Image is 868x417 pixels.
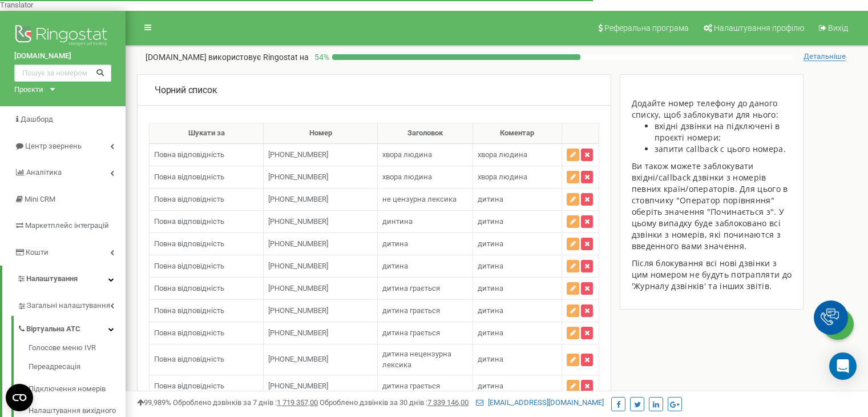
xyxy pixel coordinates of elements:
span: хвора людина [478,150,527,159]
span: хвора людина [382,173,432,181]
span: дитина грається [382,306,440,315]
a: Налаштування [2,266,126,292]
p: 54 % [309,51,332,63]
span: Аналiтика [26,168,62,177]
span: Повна відповідність [154,150,224,159]
span: [PHONE_NUMBER] [268,328,328,337]
span: дитина [478,195,503,203]
span: Повна відповідність [154,262,224,270]
span: [PHONE_NUMBER] [268,355,328,363]
a: Загальні налаштування [17,292,126,316]
span: Кошти [26,248,49,256]
input: Пошук за номером [14,65,111,82]
a: Налаштування профілю [696,11,810,45]
span: Центр звернень [25,142,82,150]
p: [DOMAIN_NAME] [146,51,309,63]
span: Дашборд [21,115,53,123]
span: [PHONE_NUMBER] [268,382,328,390]
div: Open Intercom Messenger [829,352,857,380]
span: Повна відповідність [154,306,224,315]
span: Оброблено дзвінків за 30 днів : [320,398,469,407]
li: запити callback с цього номера. [655,143,792,155]
span: хвора людина [478,173,527,181]
th: Коментар [473,123,562,144]
a: Підключення номерів [29,378,126,400]
a: [EMAIL_ADDRESS][DOMAIN_NAME] [476,398,604,407]
a: Переадресація [29,356,126,378]
span: не цензурна лексика [382,195,457,203]
span: Повна відповідність [154,173,224,181]
span: Повна відповідність [154,284,224,292]
span: дитина [478,284,503,292]
span: Детальніше [804,52,846,61]
div: Додайте номер телефону до даного списку, щоб заблокувати для нього: [632,98,792,121]
span: Вихід [828,23,848,33]
span: Налаштування профілю [714,23,804,33]
span: Повна відповідність [154,239,224,248]
img: Ringostat logo [14,22,111,51]
span: дитина нецензурна лексика [382,350,451,369]
span: Маркетплейс інтеграцій [25,221,109,230]
span: [PHONE_NUMBER] [268,217,328,226]
span: Повна відповідність [154,355,224,363]
button: Open CMP widget [6,384,33,411]
u: 1 719 357,00 [277,398,318,407]
span: Реферальна програма [604,23,689,33]
span: дитина [478,262,503,270]
span: використовує Ringostat на [208,53,309,62]
th: Заголовок [378,123,473,144]
span: дитина грається [382,382,440,390]
th: Шукати за [150,123,264,144]
span: [PHONE_NUMBER] [268,239,328,248]
span: Оброблено дзвінків за 7 днів : [173,398,318,407]
span: дитина [478,239,503,248]
span: [PHONE_NUMBER] [268,284,328,292]
span: [PHONE_NUMBER] [268,195,328,203]
span: Повна відповідність [154,217,224,226]
span: [PHONE_NUMBER] [268,173,328,181]
p: Чорний список [155,84,217,97]
span: Mini CRM [25,195,55,203]
span: дитина [478,217,503,226]
span: 99,989% [137,398,171,407]
span: Загальні налаштування [27,300,110,311]
div: Проєкти [14,85,43,95]
span: дитина [478,328,503,337]
span: Повна відповідність [154,328,224,337]
a: Реферальна програма [591,11,695,45]
span: [PHONE_NUMBER] [268,262,328,270]
span: [PHONE_NUMBER] [268,306,328,315]
span: динтина [382,217,413,226]
span: дитина [478,306,503,315]
a: [DOMAIN_NAME] [14,51,111,62]
span: Віртуальна АТС [26,324,80,335]
p: Після блокування всі нові дзвінки з цим номером не будуть потрапляти до 'Журналу дзвінків' та інш... [632,258,792,292]
a: Віртуальна АТС [17,316,126,339]
a: Вихід [812,11,854,45]
li: вхідні дзвінки на підключені в проєкті номери; [655,121,792,143]
a: Голосове меню IVR [29,343,126,356]
span: Повна відповідність [154,382,224,390]
p: Ви також можете заблокувати вхідні/callback дзвінки з номерів певних країн/операторів. Для цього ... [632,161,792,252]
span: хвора людина [382,150,432,159]
span: дитина [382,262,408,270]
span: дитина [382,239,408,248]
u: 7 339 146,00 [427,398,469,407]
span: [PHONE_NUMBER] [268,150,328,159]
span: дитина грається [382,284,440,292]
th: Номер [264,123,378,144]
span: дитина грається [382,328,440,337]
span: Повна відповідність [154,195,224,203]
span: Налаштування [26,274,78,283]
span: дитина [478,355,503,363]
span: дитина [478,382,503,390]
